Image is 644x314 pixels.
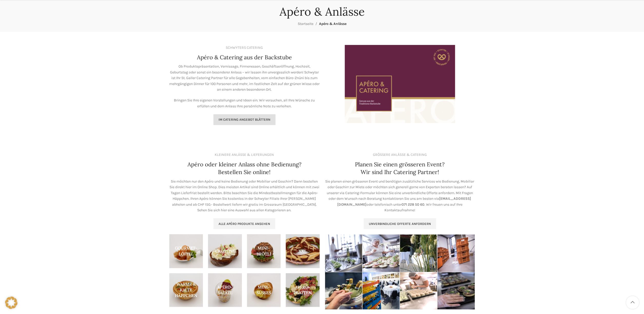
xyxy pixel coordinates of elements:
[325,179,474,201] span: Sie planen einen grösseren Event und benötigen zusätzliche Services wie Bedienung, Mobiliar oder ...
[247,273,281,307] a: Product category mini-suesses
[213,218,275,229] a: Alle Apéro Produkte ansehen
[219,222,270,226] span: Alle Apéro Produkte ansehen
[197,53,292,61] h4: Apéro & Catering aus der Backstube
[169,179,320,213] p: Sie möchten nur den Apéro und keine Bedienung oder Mobiliar und Geschirr? Dann bestellen Sie dire...
[208,234,242,268] a: Product category crostini
[219,118,270,122] span: Im Catering Angebot blättern
[437,272,475,309] img: Mini-Brötli
[169,64,320,92] p: Ob Produktepräsentation, Vernissage, Firmenessen, Geschäftseröffnung, Hochzeit, Geburtstag oder s...
[626,296,639,309] a: Scroll to top button
[169,234,203,268] a: Product category gourmet-loeffel
[325,234,362,272] img: Gourmet-Löffel werden vorbereitet
[226,45,263,51] div: SCHWYTERS CATERING
[369,222,431,226] span: Unverbindliche Offerte anfordern
[362,272,400,309] img: Mehrgang Dinner
[345,82,455,86] a: Image link
[355,160,444,176] h4: Planen Sie einen grösseren Event? Wir sind Ihr Catering Partner!
[337,196,471,206] span: [EMAIL_ADDRESS][DOMAIN_NAME]
[169,273,203,307] a: Product category haeppchen
[364,218,436,229] a: Unverbindliche Offerte anfordern
[362,234,400,272] img: Mini-Brötli in der Vorbereitung
[187,160,301,176] h4: Apéro oder kleiner Anlass ohne Bedienung? Bestellen Sie online!
[215,152,274,158] div: KLEINERE ANLÄSSE & LIEFERUNGEN
[247,234,281,268] a: Product category mini-broetli
[402,202,424,207] span: 071 228 50 60
[213,114,275,125] a: Im Catering Angebot blättern
[208,273,242,307] a: Product category apero-salate
[286,273,320,307] a: Product category apero-platten
[325,272,362,309] img: Getränke mit Service
[400,234,437,272] img: Catering-Anlass draussen
[373,152,427,158] div: GRÖSSERE ANLÄSSE & CATERING
[366,202,402,207] span: oder telefonisch unter
[437,234,475,272] img: Professionelle Lieferung
[286,234,320,268] a: Product category xxl
[169,98,320,109] p: Bringen Sie Ihre eigenen Vorstellungen und Ideen ein. Wir versuchen, all Ihre Wünsche zu erfüllen...
[298,22,313,26] a: Startseite
[280,5,365,18] h1: Apéro & Anlässe
[319,22,346,26] span: Apéro & Anlässe
[400,272,437,309] img: Mini-Desserts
